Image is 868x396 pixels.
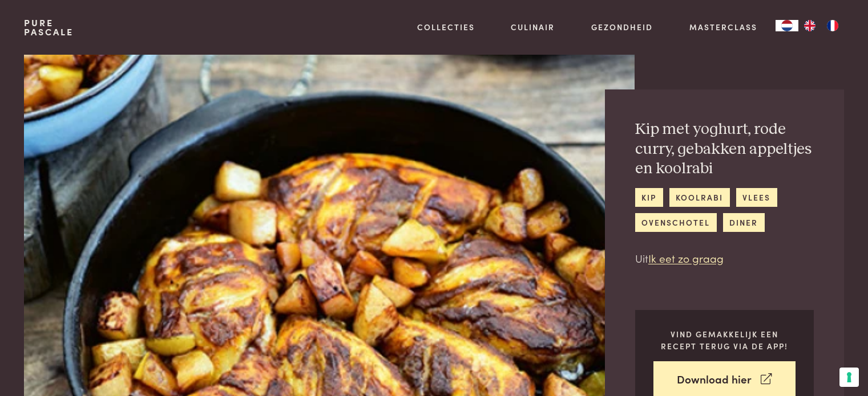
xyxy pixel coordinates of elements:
div: Language [776,20,798,31]
a: EN [798,20,821,31]
button: Uw voorkeuren voor toestemming voor trackingtechnologieën [839,368,859,387]
aside: Language selected: Nederlands [776,20,844,31]
a: koolrabi [669,188,730,207]
a: Ik eet zo graag [648,250,724,266]
a: NL [776,20,798,31]
a: Gezondheid [591,21,653,33]
a: ovenschotel [635,213,717,232]
a: Collecties [417,21,475,33]
p: Vind gemakkelijk een recept terug via de app! [653,328,796,352]
a: Culinair [511,21,555,33]
p: Uit [635,250,814,267]
a: PurePascale [24,18,74,36]
a: Masterclass [689,21,757,33]
ul: Language list [798,20,844,31]
h2: Kip met yoghurt, rode curry, gebakken appeltjes en koolrabi [635,120,814,179]
a: kip [635,188,663,207]
a: diner [723,213,765,232]
a: vlees [736,188,777,207]
a: FR [821,20,844,31]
